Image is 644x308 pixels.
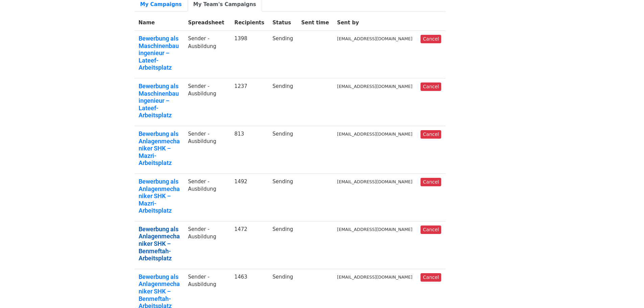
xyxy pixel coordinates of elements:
[184,31,230,78] td: Sender -Ausbildung
[337,227,412,232] small: [EMAIL_ADDRESS][DOMAIN_NAME]
[337,132,412,137] small: [EMAIL_ADDRESS][DOMAIN_NAME]
[268,173,297,221] td: Sending
[421,82,441,91] a: Cancel
[230,15,268,31] th: Recipients
[184,15,230,31] th: Spreadsheet
[139,35,180,71] a: Bewerbung als Maschinenbauingenieur – Lateef-Arbeitsplatz
[421,273,441,282] a: Cancel
[333,15,416,31] th: Sent by
[230,221,268,269] td: 1472
[184,221,230,269] td: Sender -Ausbildung
[337,179,412,184] small: [EMAIL_ADDRESS][DOMAIN_NAME]
[337,275,412,280] small: [EMAIL_ADDRESS][DOMAIN_NAME]
[184,173,230,221] td: Sender -Ausbildung
[610,276,644,308] div: Chat-Widget
[610,276,644,308] iframe: Chat Widget
[297,15,333,31] th: Sent time
[268,126,297,173] td: Sending
[184,126,230,173] td: Sender -Ausbildung
[135,15,184,31] th: Name
[268,221,297,269] td: Sending
[139,130,180,167] a: Bewerbung als Anlagenmechaniker SHK – Mazri-Arbeitsplatz
[421,35,441,43] a: Cancel
[139,178,180,214] a: Bewerbung als Anlagenmechaniker SHK – Mazri-Arbeitsplatz
[421,226,441,234] a: Cancel
[421,178,441,186] a: Cancel
[268,78,297,126] td: Sending
[230,31,268,78] td: 1398
[230,173,268,221] td: 1492
[268,15,297,31] th: Status
[337,84,412,89] small: [EMAIL_ADDRESS][DOMAIN_NAME]
[230,78,268,126] td: 1237
[268,31,297,78] td: Sending
[230,126,268,173] td: 813
[337,36,412,41] small: [EMAIL_ADDRESS][DOMAIN_NAME]
[421,130,441,139] a: Cancel
[139,82,180,119] a: Bewerbung als Maschinenbauingenieur – Lateef-Arbeitsplatz
[184,78,230,126] td: Sender -Ausbildung
[139,226,180,262] a: Bewerbung als Anlagenmechaniker SHK – Benmeftah-Arbeitsplatz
